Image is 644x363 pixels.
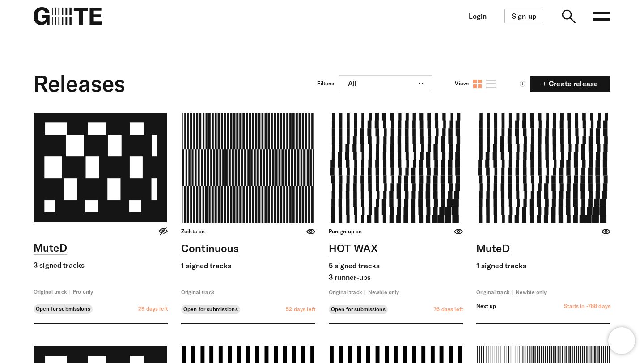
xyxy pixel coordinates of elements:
[34,68,125,99] div: Releases
[181,241,239,255] a: Continuous
[608,327,635,354] iframe: Brevo live chat
[476,241,510,255] a: MuteD
[469,13,487,20] a: Login
[530,76,610,92] a: + Create release
[504,9,543,23] a: Sign up
[34,241,67,255] a: MuteD
[535,80,605,87] span: + Create release
[339,75,432,92] button: All
[317,80,334,87] div: Filters:
[329,241,378,255] a: HOT WAX
[455,80,469,87] div: View:
[34,7,102,25] img: G=TE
